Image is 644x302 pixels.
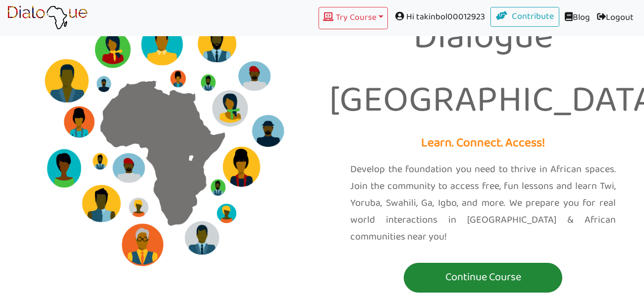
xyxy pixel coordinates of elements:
a: Blog [559,7,593,29]
p: Continue Course [406,268,560,287]
button: Continue Course [404,263,562,293]
a: Contribute [490,7,560,27]
p: Learn. Connect. Access! [329,133,637,154]
p: Develop the foundation you need to thrive in African spaces. Join the community to access free, f... [350,161,616,245]
button: Try Course [319,7,388,29]
img: learn African language platform app [7,5,88,30]
a: Logout [593,7,637,29]
p: Dialogue [GEOGRAPHIC_DATA] [329,6,637,133]
span: Hi takinbol00012923 [388,7,490,27]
